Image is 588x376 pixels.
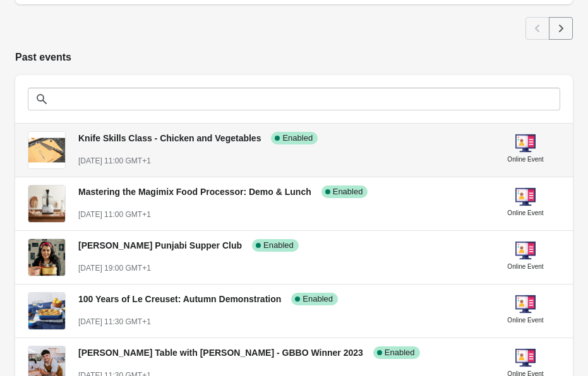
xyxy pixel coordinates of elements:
span: [DATE] 11:00 GMT+1 [78,156,151,165]
img: online-event-5d64391802a09ceff1f8b055f10f5880.png [515,348,536,368]
span: [DATE] 11:00 GMT+1 [78,210,151,219]
div: Online Event [507,207,543,220]
img: online-event-5d64391802a09ceff1f8b055f10f5880.png [515,187,536,207]
nav: Pagination [525,17,573,40]
span: Enabled [303,294,333,304]
img: 100 Years of Le Creuset: Autumn Demonstration [28,293,65,329]
div: Online Event [507,153,543,166]
div: Online Event [507,314,543,327]
span: Enabled [333,187,363,197]
img: Mastering the Magimix Food Processor: Demo & Lunch [28,185,65,222]
button: Next [549,17,573,40]
div: Online Event [507,261,543,273]
span: [PERSON_NAME] Punjabi Supper Club [78,240,242,250]
span: [DATE] 11:30 GMT+1 [78,317,151,326]
span: 100 Years of Le Creuset: Autumn Demonstration [78,294,281,304]
img: Dipna Anand's Punjabi Supper Club [28,239,65,276]
span: Knife Skills Class - Chicken and Vegetables [78,133,261,143]
span: Mastering the Magimix Food Processor: Demo & Lunch [78,187,311,197]
span: Enabled [263,240,294,250]
span: [PERSON_NAME] Table with [PERSON_NAME] - GBBO Winner 2023 [78,348,363,358]
span: Enabled [385,348,415,358]
img: Knife Skills Class - Chicken and Vegetables [28,132,65,168]
span: Enabled [282,133,313,143]
span: [DATE] 19:00 GMT+1 [78,264,151,273]
h2: Past events [15,50,573,65]
img: online-event-5d64391802a09ceff1f8b055f10f5880.png [515,240,536,261]
img: online-event-5d64391802a09ceff1f8b055f10f5880.png [515,133,536,153]
img: online-event-5d64391802a09ceff1f8b055f10f5880.png [515,294,536,314]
